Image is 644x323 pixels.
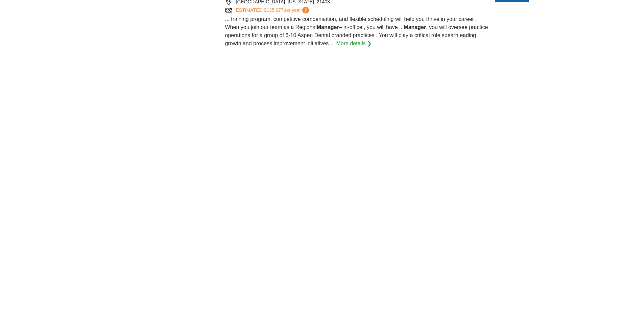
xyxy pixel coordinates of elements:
[236,7,311,14] a: ESTIMATED:$135,977per year?
[225,16,488,46] span: ... training program, competitive compensation, and flexible scheduling will help you thrive in y...
[302,7,309,14] span: ?
[317,24,339,30] strong: Manager
[336,39,372,48] a: More details ❯
[404,24,426,30] strong: Manager
[264,7,283,13] span: $135,977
